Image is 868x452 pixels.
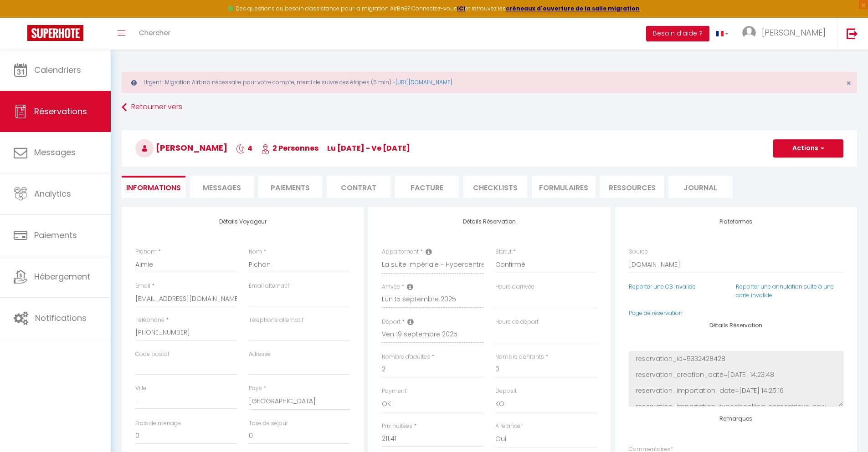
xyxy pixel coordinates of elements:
label: Frais de ménage [135,419,181,428]
img: logout [847,28,858,39]
a: créneaux d'ouverture de la salle migration [506,5,640,12]
span: Paiements [34,229,77,241]
a: [URL][DOMAIN_NAME] [395,78,452,86]
li: Facture [395,176,459,198]
span: 4 [236,143,252,153]
label: Adresse [249,350,271,359]
label: Email alternatif [249,282,289,290]
label: Taxe de séjour [249,419,288,428]
span: Messages [34,147,76,158]
li: Journal [668,176,732,198]
label: Arrivée [382,283,400,291]
a: ... [PERSON_NAME] [735,18,837,50]
label: A relancer [495,422,522,431]
span: × [846,77,851,89]
div: Urgent : Migration Airbnb nécessaire pour votre compte, merci de suivre ces étapes (5 min) - [122,72,857,93]
span: Notifications [35,312,87,324]
button: Close [846,79,851,87]
span: [PERSON_NAME] [135,142,227,153]
li: Paiements [258,176,322,198]
label: Départ [382,318,401,326]
label: Téléphone alternatif [249,316,303,325]
label: Appartement [382,248,419,256]
span: Calendriers [34,64,81,76]
h4: Plateformes [629,218,843,225]
a: Reporter une CB invalide [629,283,696,290]
li: FORMULAIRES [532,176,596,198]
label: Nom [249,248,262,256]
label: Nombre d'enfants [495,353,544,361]
label: Statut [495,248,512,256]
span: Analytics [34,188,71,199]
button: Ouvrir le widget de chat LiveChat [7,4,35,31]
label: Téléphone [135,316,164,325]
span: Chercher [139,28,170,37]
li: Informations [122,176,185,198]
label: Ville [135,384,146,393]
h4: Détails Réservation [382,218,596,225]
h4: Détails Voyageur [135,218,350,225]
label: Deposit [495,387,517,396]
li: CHECKLISTS [463,176,527,198]
a: Chercher [132,18,177,50]
button: Actions [773,139,843,157]
a: ICI [457,5,465,12]
img: Super Booking [27,25,83,41]
a: Page de réservation [629,309,683,317]
label: Nombre d'adultes [382,353,430,361]
label: Pays [249,384,262,393]
a: Retourner vers [122,99,857,116]
span: Réservations [34,106,87,117]
label: Prénom [135,248,157,256]
span: Messages [203,183,241,193]
button: Besoin d'aide ? [646,26,709,41]
a: Reporter une annulation suite à une carte invalide [736,283,834,299]
h4: Remarques [629,416,843,422]
label: Payment [382,387,406,396]
span: [PERSON_NAME] [762,27,826,38]
span: Hébergement [34,271,90,282]
label: Email [135,282,150,290]
label: Heure d'arrivée [495,283,534,291]
li: Ressources [600,176,664,198]
label: Code postal [135,350,169,359]
li: Contrat [327,176,390,198]
label: Heure de départ [495,318,539,326]
img: ... [742,26,756,40]
label: Source [629,248,648,256]
span: lu [DATE] - ve [DATE] [327,143,410,153]
span: 2 Personnes [261,143,318,153]
label: Prix nuitées [382,422,412,431]
h4: Détails Réservation [629,322,843,329]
